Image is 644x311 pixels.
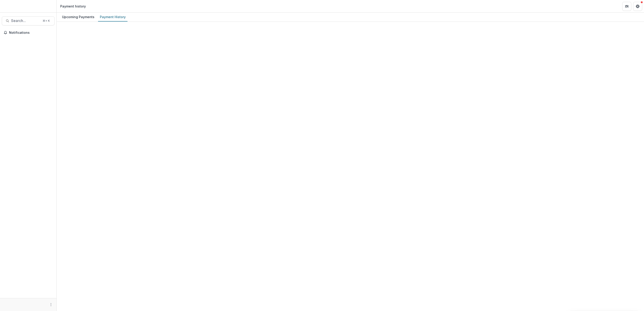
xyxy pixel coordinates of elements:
div: Payment history [60,4,86,9]
button: Get Help [633,2,642,11]
button: Notifications [2,29,55,36]
div: Upcoming Payments [60,14,96,20]
a: Upcoming Payments [60,13,96,22]
a: Payment History [98,13,127,22]
div: Payment History [98,14,127,20]
button: Partners [622,2,631,11]
nav: breadcrumb [58,3,88,10]
span: Search... [11,19,40,23]
button: Search... [2,16,55,25]
button: More [48,302,54,307]
span: Notifications [9,31,53,35]
div: ⌘ + K [42,18,51,23]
